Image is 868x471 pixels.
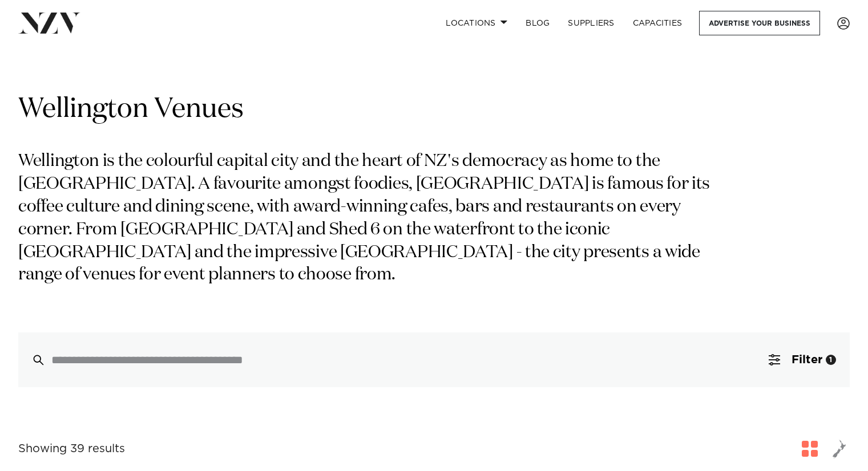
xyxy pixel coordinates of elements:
[18,440,125,458] div: Showing 39 results
[437,11,516,35] a: Locations
[559,11,623,35] a: SUPPLIERS
[699,11,820,35] a: Advertise your business
[516,11,559,35] a: BLOG
[624,11,692,35] a: Capacities
[826,355,836,365] div: 1
[18,13,80,33] img: nzv-logo.png
[792,354,822,366] span: Filter
[755,332,850,387] button: Filter1
[18,92,850,128] h1: Wellington Venues
[18,151,724,287] p: Wellington is the colourful capital city and the heart of NZ's democracy as home to the [GEOGRAPH...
